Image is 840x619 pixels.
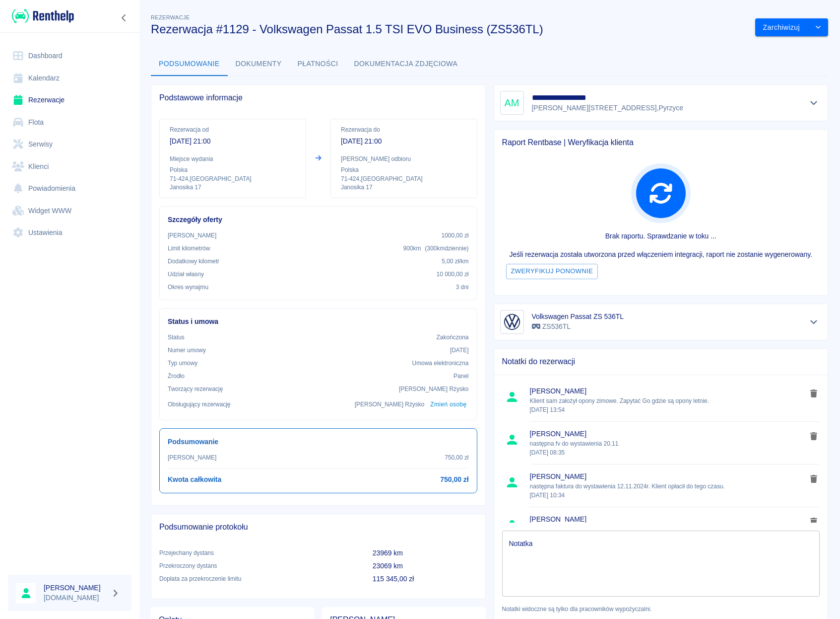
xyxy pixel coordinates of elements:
span: Podstawowe informacje [159,93,477,103]
p: Zakończona [437,333,469,342]
button: delete note [806,472,821,485]
button: Zwiń nawigację [117,11,131,24]
h3: Rezerwacja #1129 - Volkswagen Passat 1.5 TSI EVO Business (ZS536TL) [151,22,747,36]
a: Ustawienia [8,222,131,244]
button: Zmień osobę [428,397,468,412]
button: delete note [806,430,821,443]
p: Typ umowy [168,359,197,368]
p: Janosika 17 [170,183,296,192]
p: Przejechany dystans [159,548,357,557]
p: Jeśli rezerwacja została utworzona przed włączeniem integracji, raport nie zostanie wygenerowany. [502,249,820,260]
p: [DATE] 21:00 [341,136,467,147]
p: 750,00 zł [445,453,468,462]
p: ZS536TL [532,321,624,332]
p: Tworzący rezerwację [168,385,223,393]
a: Renthelp logo [8,8,74,24]
h6: 750,00 zł [440,474,468,485]
button: Dokumentacja zdjęciowa [346,52,466,76]
p: następna faktura do wystawienia 12.11.2024r. Klient opłacił do tego czasu. [530,482,807,500]
a: Dashboard [8,45,131,67]
p: Obsługujący rezerwację [168,400,231,409]
h6: Podsumowanie [168,437,469,447]
p: Żrodło [168,372,185,381]
p: 5,00 zł /km [442,257,468,266]
a: Kalendarz [8,67,131,89]
p: 23069 km [373,561,477,571]
h6: Status i umowa [168,316,469,327]
p: Notatki widoczne są tylko dla pracowników wypożyczalni. [502,605,820,614]
p: 1000,00 zł [442,231,469,240]
h6: Volkswagen Passat ZS 536TL [532,311,624,321]
button: Pokaż szczegóły [806,96,822,110]
span: Notatki do rezerwacji [502,357,820,367]
p: [PERSON_NAME] [168,231,216,240]
span: Raport Rentbase | Weryfikacja klienta [502,138,820,148]
button: Podsumowanie [151,52,228,76]
span: Podsumowanie protokołu [159,522,477,532]
p: [DATE] [450,346,469,355]
p: Umowa elektroniczna [412,359,469,368]
button: delete note [806,387,821,400]
a: Rezerwacje [8,89,131,111]
p: [PERSON_NAME] [168,453,216,462]
span: [PERSON_NAME] [530,471,807,482]
p: [DOMAIN_NAME] [44,593,107,603]
p: 23969 km [373,548,477,558]
p: Polska [341,165,467,174]
p: [DATE] 13:54 [530,405,807,414]
p: [DATE] 08:35 [530,448,807,457]
p: [DATE] 10:34 [530,491,807,500]
p: Rezerwacja od [170,125,296,134]
p: Numer umowy [168,346,206,355]
p: następna fv do wystawienia 20.11 [530,439,807,457]
a: Powiadomienia [8,177,131,200]
div: AM [500,91,524,115]
span: Rezerwacje [151,14,190,20]
h6: [PERSON_NAME] [44,583,107,593]
p: [DATE] 21:00 [170,136,296,147]
p: [PERSON_NAME] odbioru [341,155,467,163]
p: Dodatkowy kilometr [168,257,219,266]
a: Klienci [8,155,131,178]
p: Okres wynajmu [168,283,208,292]
a: Widget WWW [8,200,131,222]
p: Miejsce wydania [170,155,296,163]
p: Dopłata za przekroczenie limitu [159,574,357,583]
img: Renthelp logo [12,8,74,24]
p: 3 dni [456,283,469,292]
p: Polska [170,165,296,174]
p: 71-424 , [GEOGRAPHIC_DATA] [170,174,296,183]
p: Udział własny [168,270,204,279]
p: 71-424 , [GEOGRAPHIC_DATA] [341,174,467,183]
p: 10 000,00 zł [437,270,469,279]
p: Limit kilometrów [168,244,210,253]
button: Dokumenty [228,52,290,76]
span: [PERSON_NAME] [530,429,807,439]
img: Image [502,312,522,332]
p: Przekroczony dystans [159,561,357,570]
span: ( 300 km dziennie ) [425,245,468,252]
p: [PERSON_NAME] Rżysko [399,385,469,393]
p: 115 345,00 zł [373,574,477,584]
button: drop-down [808,18,828,37]
p: Janosika 17 [341,183,467,192]
p: Panel [453,372,469,381]
p: Brak raportu. Sprawdzanie w toku ... [502,231,820,241]
span: [PERSON_NAME] [530,514,807,525]
button: delete note [806,515,821,528]
h6: Kwota całkowita [168,474,221,485]
p: Status [168,333,185,342]
a: Flota [8,111,131,134]
h6: Szczegóły oferty [168,215,469,225]
button: Zweryfikuj ponownie [506,264,598,279]
p: 900 km [403,244,469,253]
p: [PERSON_NAME] Rżysko [355,400,425,409]
a: Serwisy [8,133,131,155]
button: Pokaż szczegóły [806,315,822,329]
p: Rezerwacja do [341,125,467,134]
span: [PERSON_NAME] [530,386,807,396]
button: Płatności [290,52,346,76]
p: [PERSON_NAME][STREET_ADDRESS] , Pyrzyce [532,103,683,113]
p: Klient sam założył opony zimowe. Zapytać Go gdzie są opony letnie. [530,396,807,414]
button: Zarchiwizuj [755,18,808,37]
